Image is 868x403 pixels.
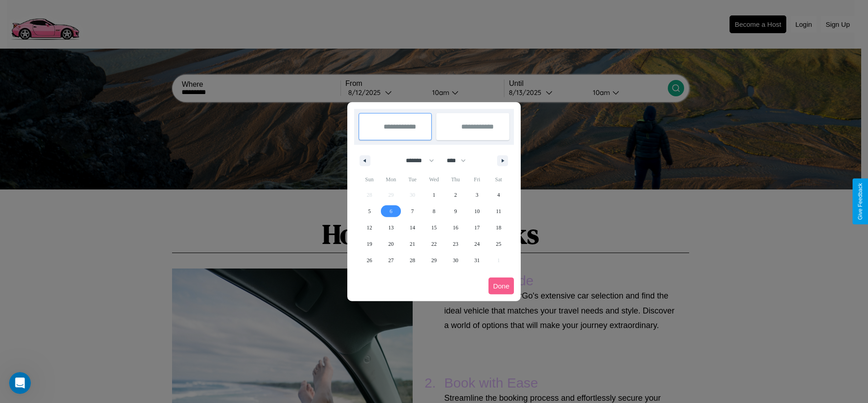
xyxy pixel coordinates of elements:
span: Mon [380,172,401,187]
span: 19 [367,236,372,252]
span: 28 [410,252,415,269]
button: 26 [359,252,380,269]
span: 13 [388,219,394,236]
span: 4 [497,187,500,203]
div: Give Feedback [857,183,863,220]
button: 18 [488,219,509,236]
button: 6 [380,203,401,219]
span: 27 [388,252,394,269]
button: 17 [466,219,488,236]
span: Thu [445,172,466,187]
button: 22 [423,236,444,252]
span: 7 [411,203,414,219]
button: 16 [445,219,466,236]
span: Sat [488,172,509,187]
button: 5 [359,203,380,219]
button: Done [488,278,514,294]
button: 7 [402,203,423,219]
span: 2 [454,187,457,203]
button: 24 [466,236,488,252]
span: 18 [496,219,501,236]
span: 9 [454,203,457,219]
button: 11 [488,203,509,219]
button: 23 [445,236,466,252]
button: 12 [359,219,380,236]
span: 11 [496,203,501,219]
span: 25 [496,236,501,252]
button: 29 [423,252,444,269]
button: 19 [359,236,380,252]
span: 31 [474,252,480,269]
button: 2 [445,187,466,203]
button: 21 [402,236,423,252]
span: 6 [390,203,392,219]
span: Wed [423,172,444,187]
span: 22 [431,236,437,252]
span: 16 [453,219,458,236]
span: 21 [410,236,415,252]
span: 8 [433,203,435,219]
button: 31 [466,252,488,269]
span: 30 [453,252,458,269]
button: 28 [402,252,423,269]
iframe: Intercom live chat [9,372,31,394]
button: 30 [445,252,466,269]
span: 20 [388,236,394,252]
span: 12 [367,219,372,236]
span: 26 [367,252,372,269]
button: 13 [380,219,401,236]
span: 1 [433,187,435,203]
button: 27 [380,252,401,269]
button: 8 [423,203,444,219]
span: 29 [431,252,437,269]
span: 10 [474,203,480,219]
button: 25 [488,236,509,252]
span: 24 [474,236,480,252]
button: 14 [402,219,423,236]
button: 4 [488,187,509,203]
button: 20 [380,236,401,252]
button: 15 [423,219,444,236]
span: 23 [453,236,458,252]
span: 5 [368,203,371,219]
span: 15 [431,219,437,236]
button: 10 [466,203,488,219]
span: Tue [402,172,423,187]
button: 1 [423,187,444,203]
span: 14 [410,219,415,236]
span: 17 [474,219,480,236]
button: 9 [445,203,466,219]
button: 3 [466,187,488,203]
span: Sun [359,172,380,187]
span: 3 [476,187,478,203]
span: Fri [466,172,488,187]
